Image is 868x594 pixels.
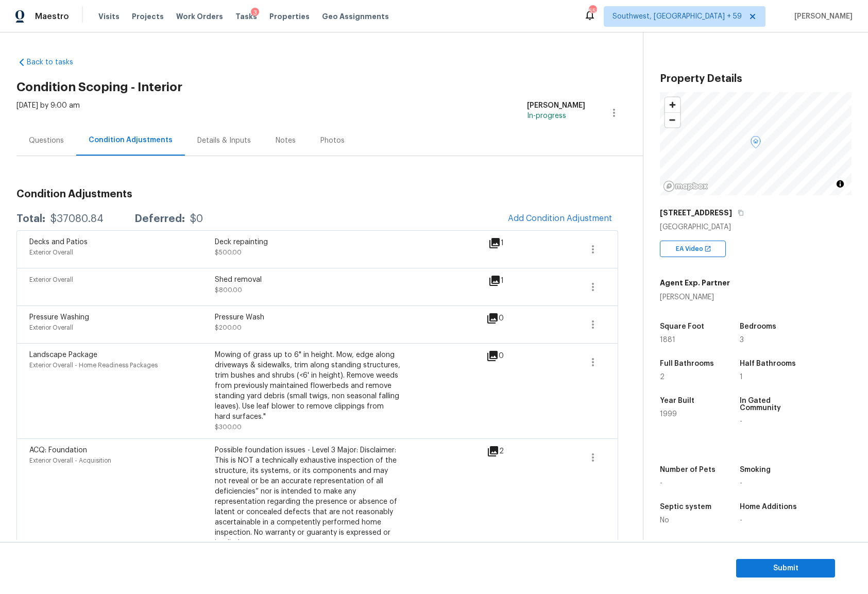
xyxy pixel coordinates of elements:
span: 1999 [660,411,677,418]
span: Add Condition Adjustment [508,214,612,223]
span: EA Video [676,244,707,254]
span: - [740,480,742,487]
div: [DATE] by 9:00 am [16,100,80,125]
div: Shed removal [215,275,400,285]
h5: Year Built [660,397,694,404]
span: [PERSON_NAME] [790,11,853,22]
a: Back to tasks [16,57,115,67]
div: 553 [589,6,596,16]
span: Exterior Overall [29,249,73,256]
div: EA Video [660,241,726,257]
h5: [STREET_ADDRESS] [660,208,732,218]
span: - [660,480,662,487]
h5: Smoking [740,466,771,473]
span: $500.00 [215,249,242,256]
div: [PERSON_NAME] [527,100,585,111]
div: Notes [276,135,296,146]
div: Total: [16,214,45,224]
h5: Home Additions [740,503,797,511]
span: Work Orders [176,11,223,22]
span: Projects [132,11,164,22]
span: $300.00 [215,424,242,430]
span: Tasks [235,13,257,20]
div: Photos [320,135,345,146]
img: Open In New Icon [704,245,711,252]
div: 0 [486,312,537,325]
button: Submit [736,559,835,578]
h5: Bedrooms [740,323,776,330]
span: In-progress [527,112,566,120]
span: Landscape Package [29,351,97,359]
button: Zoom in [665,97,680,112]
h5: Square Foot [660,323,704,330]
span: - [740,517,742,524]
span: ACQ: Foundation [29,447,87,454]
div: $37080.84 [50,214,104,224]
div: [PERSON_NAME] [660,292,730,302]
span: Exterior Overall [29,325,73,331]
h2: Condition Scoping - Interior [16,82,643,92]
div: Deck repainting [215,237,400,247]
h5: Septic system [660,503,711,511]
a: Mapbox homepage [663,180,708,192]
div: Details & Inputs [197,135,251,146]
span: 1 [740,374,743,381]
span: Exterior Overall - Home Readiness Packages [29,362,158,368]
span: - [740,418,742,425]
span: Southwest, [GEOGRAPHIC_DATA] + 59 [612,11,742,22]
span: 3 [740,336,744,344]
h5: Number of Pets [660,466,716,473]
span: Exterior Overall [29,277,73,283]
span: No [660,517,669,524]
div: 1 [488,275,537,287]
div: Condition Adjustments [89,135,173,145]
div: Pressure Wash [215,312,400,323]
div: 3 [251,8,259,18]
div: Possible foundation issues - Level 3 Major: Disclaimer: This is NOT a technically exhaustive insp... [215,445,400,548]
button: Zoom out [665,112,680,127]
button: Add Condition Adjustment [502,208,618,229]
span: $200.00 [215,325,242,331]
span: 2 [660,374,665,381]
h5: Full Bathrooms [660,360,714,367]
button: Toggle attribution [834,178,846,190]
h5: Agent Exp. Partner [660,278,730,288]
button: Copy Address [736,208,745,217]
div: $0 [190,214,203,224]
span: $800.00 [215,287,242,293]
span: Pressure Washing [29,314,89,321]
div: 2 [487,445,537,457]
span: Properties [269,11,310,22]
div: [GEOGRAPHIC_DATA] [660,222,852,232]
span: Geo Assignments [322,11,389,22]
span: Toggle attribution [837,178,843,190]
div: 1 [488,237,537,249]
span: Exterior Overall - Acquisition [29,457,111,464]
div: 0 [486,350,537,362]
h5: Half Bathrooms [740,360,796,367]
span: Decks and Patios [29,239,88,246]
canvas: Map [660,92,852,195]
h5: In Gated Community [740,397,800,412]
div: Questions [29,135,64,146]
span: Maestro [35,11,69,22]
span: Submit [744,562,827,575]
span: 1881 [660,336,675,344]
h3: Condition Adjustments [16,189,618,199]
span: Visits [98,11,120,22]
h3: Property Details [660,74,852,84]
div: Deferred: [134,214,185,224]
div: Mowing of grass up to 6" in height. Mow, edge along driveways & sidewalks, trim along standing st... [215,350,400,422]
div: Map marker [751,136,761,152]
